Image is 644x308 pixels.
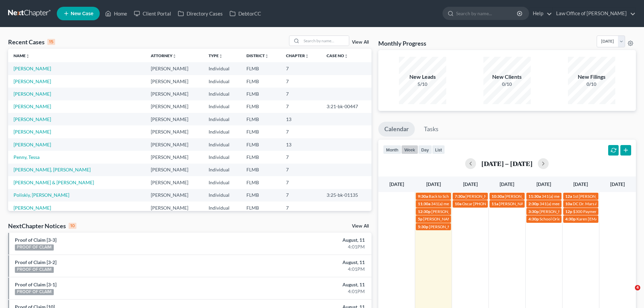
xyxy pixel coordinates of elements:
[241,176,281,189] td: FLMB
[455,194,465,199] span: 7:30a
[344,54,348,58] i: unfold_more
[418,194,428,199] span: 9:30a
[321,189,372,202] td: 3:25-bk-01135
[203,189,241,202] td: Individual
[281,202,321,214] td: 7
[456,7,518,20] input: Search by name...
[573,181,588,187] span: [DATE]
[418,122,445,137] a: Tasks
[481,160,532,167] h2: [DATE] – [DATE]
[226,7,264,20] a: DebtorCC
[281,88,321,100] td: 7
[565,216,576,221] span: 4:30p
[14,154,40,160] a: Penny, Tessa
[14,180,94,185] a: [PERSON_NAME] & [PERSON_NAME]
[241,113,281,125] td: FLMB
[418,216,423,221] span: 5p
[151,53,176,58] a: Attorneyunfold_more
[219,54,223,58] i: unfold_more
[418,209,431,214] span: 12:30p
[399,73,446,81] div: New Leads
[431,201,496,206] span: 341(a) meeting for [PERSON_NAME]
[492,201,498,206] span: 11a
[69,223,76,229] div: 10
[15,282,56,287] a: Proof of Claim [3-1]
[130,7,174,20] a: Client Portal
[429,224,497,229] span: [PERSON_NAME] [PHONE_NUMBER]
[241,100,281,113] td: FLMB
[378,39,426,47] h3: Monthly Progress
[71,11,93,16] span: New Case
[241,62,281,75] td: FLMB
[327,53,348,58] a: Case Nounfold_more
[241,151,281,163] td: FLMB
[15,289,54,295] div: PROOF OF CLAIM
[505,194,573,199] span: [PERSON_NAME] [PHONE_NUMBER]
[305,54,309,58] i: unfold_more
[426,181,441,187] span: [DATE]
[286,53,309,58] a: Chapterunfold_more
[565,201,572,206] span: 10a
[145,189,203,202] td: [PERSON_NAME]
[573,201,604,206] span: DC Dr. Mars Appt
[14,192,69,198] a: Poliskiy, [PERSON_NAME]
[418,145,432,154] button: day
[483,81,531,88] div: 0/10
[145,62,203,75] td: [PERSON_NAME]
[203,176,241,189] td: Individual
[621,285,637,301] iframe: Intercom live chat
[528,216,539,221] span: 4:30p
[529,7,552,20] a: Help
[203,88,241,100] td: Individual
[203,113,241,125] td: Individual
[432,145,445,154] button: list
[145,125,203,138] td: [PERSON_NAME]
[253,243,365,250] div: 4:01PM
[423,216,492,221] span: [PERSON_NAME] [PHONE_NUMBER]
[431,209,500,214] span: [PERSON_NAME] [PHONE_NUMBER]
[573,194,643,199] span: 1st [PERSON_NAME] payment $500.00
[145,164,203,176] td: [PERSON_NAME]
[203,100,241,113] td: Individual
[246,53,269,58] a: Districtunfold_more
[281,125,321,138] td: 7
[145,100,203,113] td: [PERSON_NAME]
[15,237,56,243] a: Proof of Claim [3-3]
[429,194,534,199] span: Back to School Bash - [PERSON_NAME] & [PERSON_NAME]
[499,201,567,206] span: [PERSON_NAME] [PHONE_NUMBER]
[253,266,365,273] div: 4:01PM
[253,237,365,243] div: August, 11
[553,7,636,20] a: Law Office of [PERSON_NAME]
[265,54,269,58] i: unfold_more
[492,194,504,199] span: 10:30a
[565,209,572,214] span: 12p
[145,113,203,125] td: [PERSON_NAME]
[14,66,51,71] a: [PERSON_NAME]
[462,201,636,206] span: Oscar [PHONE_NUMBER] ([PERSON_NAME] will translate) [EMAIL_ADDRESS][DOMAIN_NAME]
[253,288,365,295] div: 4:01PM
[14,116,51,122] a: [PERSON_NAME]
[253,281,365,288] div: August, 11
[203,62,241,75] td: Individual
[418,224,428,229] span: 5:30p
[281,189,321,202] td: 7
[352,40,369,45] a: View All
[540,201,605,206] span: 341(a) meeting for [PERSON_NAME]
[15,267,54,273] div: PROOF OF CLAIM
[302,36,349,46] input: Search by name...
[528,194,541,199] span: 11:30a
[321,100,372,113] td: 3:21-bk-00447
[14,91,51,97] a: [PERSON_NAME]
[253,259,365,266] div: August, 11
[8,38,55,46] div: Recent Cases
[15,259,56,265] a: Proof of Claim [3-2]
[145,151,203,163] td: [PERSON_NAME]
[542,194,643,199] span: 341(a) meeting for [PERSON_NAME] & [PERSON_NAME]
[14,53,30,58] a: Nameunfold_more
[203,138,241,151] td: Individual
[281,100,321,113] td: 7
[399,81,446,88] div: 5/10
[483,73,531,81] div: New Clients
[389,181,404,187] span: [DATE]
[14,129,51,135] a: [PERSON_NAME]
